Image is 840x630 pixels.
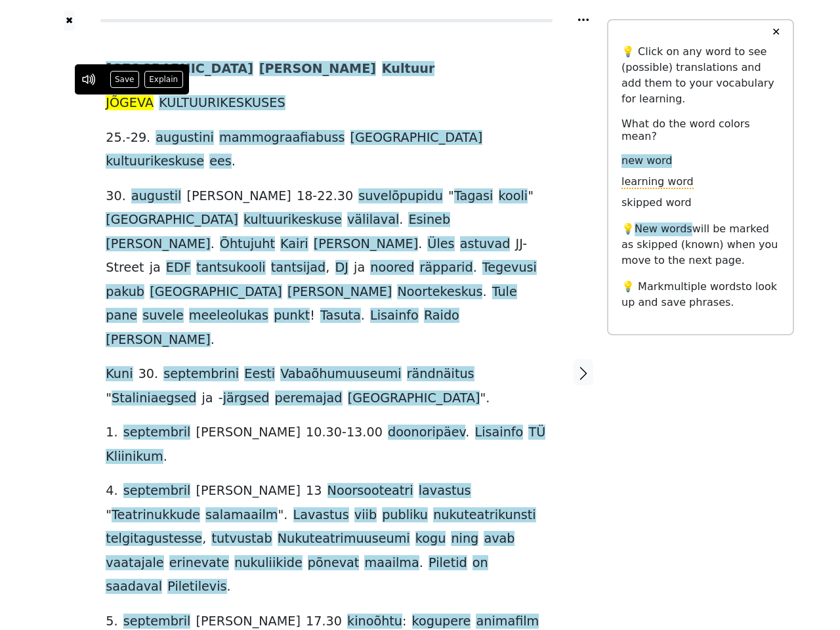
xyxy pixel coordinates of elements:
[131,188,181,205] span: augustil
[112,507,200,524] span: Teatrinukkude
[106,483,114,499] span: 4
[361,308,365,324] span: .
[621,44,780,107] p: 💡 Click on any word to see (possible) translations and add them to your vocabulary for learning.
[348,390,480,407] span: [GEOGRAPHIC_DATA]
[211,332,215,348] span: .
[362,425,366,441] span: .
[354,507,377,524] span: viib
[64,10,75,31] button: ✖
[484,531,514,547] span: avab
[448,188,454,205] span: "
[528,188,534,205] span: "
[220,236,275,253] span: Õhtujuht
[186,188,291,205] span: [PERSON_NAME]
[320,308,361,324] span: Tasuta
[408,212,450,228] span: Esineb
[354,260,365,276] span: ja
[106,61,253,77] span: [GEOGRAPHIC_DATA]
[106,236,210,253] span: [PERSON_NAME]
[499,188,528,205] span: kooli
[326,425,363,441] span: 30-13
[219,130,345,146] span: mammograafiabuss
[528,425,545,441] span: TÜ
[156,130,214,146] span: augustini
[169,555,229,572] span: erinevate
[202,531,206,547] span: ,
[278,507,287,524] span: ".
[123,425,191,441] span: septembril
[274,308,310,324] span: punkt
[418,236,422,253] span: .
[407,366,474,383] span: rändnäitus
[114,425,117,441] span: .
[347,212,399,228] span: välilaval
[475,425,524,441] span: Lisainfo
[347,614,402,630] span: kinoõhtu
[280,366,401,383] span: Vabaõhumuuseumi
[114,483,117,499] span: .
[114,614,117,630] span: .
[297,188,333,205] span: 18-22
[211,236,215,253] span: .
[123,483,191,499] span: septembril
[325,260,329,276] span: ,
[621,196,692,210] span: skipped word
[106,614,114,630] span: 5
[167,579,226,595] span: Piletilevis
[211,531,272,547] span: tutvustab
[159,95,285,112] span: KULTUURIKESKUSES
[621,117,780,142] h6: What do the word colors mean?
[306,614,322,630] span: 17
[326,614,342,630] span: 30
[366,425,382,441] span: 00
[621,221,780,268] p: 💡 will be marked as skipped (known) when you move to the next page.
[492,284,517,301] span: Tule
[397,284,482,301] span: Noortekeskus
[154,366,158,383] span: .
[196,260,266,276] span: tantsukooli
[451,531,478,547] span: ning
[106,95,154,112] span: JÕGEVA
[106,390,112,407] span: "
[322,425,325,441] span: .
[278,531,410,547] span: Nukuteatrimuuseumi
[106,507,112,524] span: "
[227,579,231,595] span: .
[138,366,154,383] span: 30
[415,531,446,547] span: kogu
[163,366,239,383] span: septembrini
[664,280,742,293] span: multiple words
[106,308,137,324] span: pane
[333,188,337,205] span: .
[480,390,490,407] span: ".
[293,507,349,524] span: Lavastus
[144,71,183,88] button: Explain
[460,236,511,253] span: astuvad
[322,614,325,630] span: .
[370,308,419,324] span: Lisainfo
[424,308,459,324] span: Raido
[454,188,493,205] span: Tagasi
[223,390,270,407] span: järgsed
[163,449,167,465] span: .
[388,425,465,441] span: doonoripäev
[476,614,539,630] span: animafilm
[621,279,780,310] p: 💡 Mark to look up and save phrases.
[621,175,694,189] span: learning word
[205,507,278,524] span: salamaailm
[271,260,326,276] span: tantsijad
[106,366,133,383] span: Kuni
[419,483,471,499] span: lavastus
[126,130,146,146] span: -29
[482,260,537,276] span: Tegevusi
[402,614,406,630] span: :
[306,483,322,499] span: 13
[110,71,139,88] button: Save
[106,154,204,170] span: kultuurikeskuse
[106,284,144,301] span: pakub
[427,236,454,253] span: Üles
[106,531,202,547] span: telgitagustesse
[122,188,126,205] span: .
[244,366,275,383] span: Eesti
